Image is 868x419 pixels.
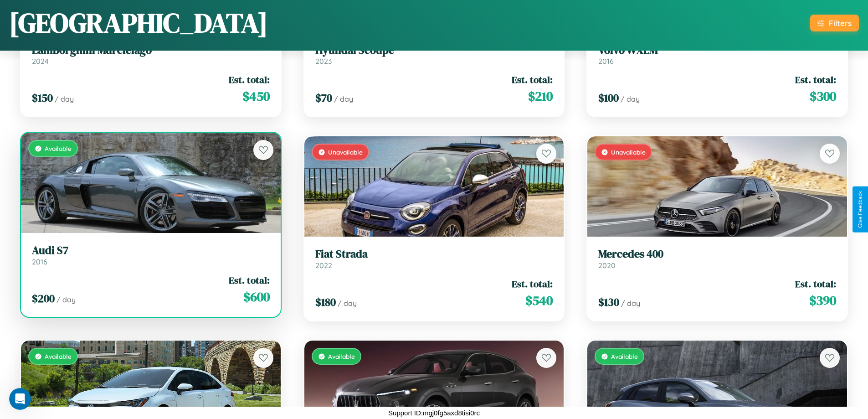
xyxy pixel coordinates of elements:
span: $ 200 [32,291,55,306]
span: / day [621,94,640,103]
span: Est. total: [229,73,270,86]
span: $ 390 [809,291,836,310]
button: Filters [810,15,859,31]
h3: Lamborghini Murcielago [32,44,270,57]
span: 2024 [32,57,49,66]
a: Audi S72016 [32,244,270,266]
a: Mercedes 4002020 [598,248,836,270]
h3: Fiat Strada [315,248,553,261]
h1: [GEOGRAPHIC_DATA] [9,4,268,41]
span: 2022 [315,261,332,270]
span: $ 70 [315,90,332,105]
span: Est. total: [512,277,553,290]
span: $ 100 [598,90,619,105]
span: $ 300 [810,87,836,105]
a: Lamborghini Murcielago2024 [32,44,270,66]
span: $ 180 [315,295,336,310]
h3: Audi S7 [32,244,270,257]
span: $ 130 [598,295,619,310]
span: Est. total: [795,73,836,86]
div: Filters [829,18,852,28]
span: Unavailable [611,148,646,156]
span: / day [334,94,353,103]
h3: Mercedes 400 [598,248,836,261]
span: / day [55,94,74,103]
a: Hyundai Scoupe2023 [315,44,553,66]
span: Est. total: [795,277,836,290]
span: / day [338,299,357,308]
span: Available [328,352,355,360]
span: / day [56,295,76,304]
span: $ 450 [242,87,270,105]
span: Est. total: [512,73,553,86]
span: 2016 [598,57,614,66]
span: Est. total: [229,274,270,287]
p: Support ID: mgj0fg5axd8tisi0rc [388,407,480,419]
a: Fiat Strada2022 [315,248,553,270]
iframe: Intercom live chat [9,388,31,410]
span: Unavailable [328,148,363,156]
span: 2016 [32,257,47,266]
span: Available [45,352,72,360]
span: $ 210 [528,87,553,105]
div: Give Feedback [857,191,863,228]
a: Volvo WXLM2016 [598,44,836,66]
span: / day [621,299,640,308]
span: $ 540 [525,291,553,310]
span: Available [611,352,638,360]
span: $ 600 [243,288,270,306]
span: $ 150 [32,90,53,105]
span: 2020 [598,261,616,270]
span: 2023 [315,57,332,66]
span: Available [45,145,72,152]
